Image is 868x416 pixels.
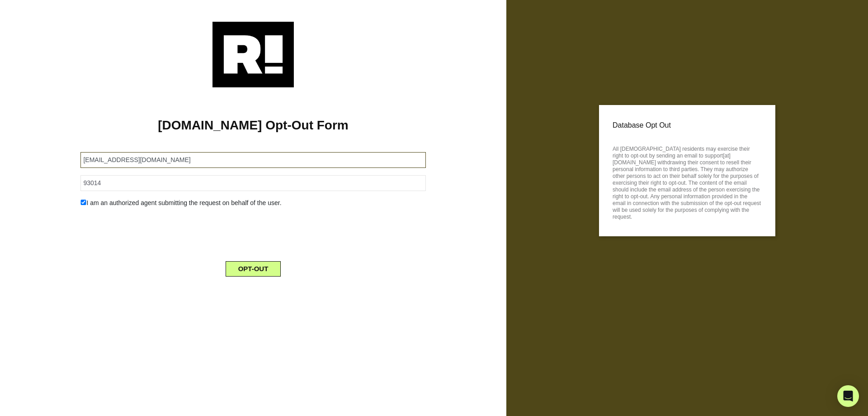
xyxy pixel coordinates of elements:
input: Email Address [80,152,425,168]
input: Zipcode [80,175,425,191]
div: Open Intercom Messenger [837,385,859,407]
h1: [DOMAIN_NAME] Opt-Out Form [14,118,493,133]
p: Database Opt Out [613,119,762,132]
div: I am an authorized agent submitting the request on behalf of the user. [74,198,432,208]
p: All [DEMOGRAPHIC_DATA] residents may exercise their right to opt-out by sending an email to suppo... [613,143,762,220]
iframe: reCAPTCHA [184,215,322,250]
button: OPT-OUT [226,261,281,277]
img: Retention.com [212,22,294,87]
